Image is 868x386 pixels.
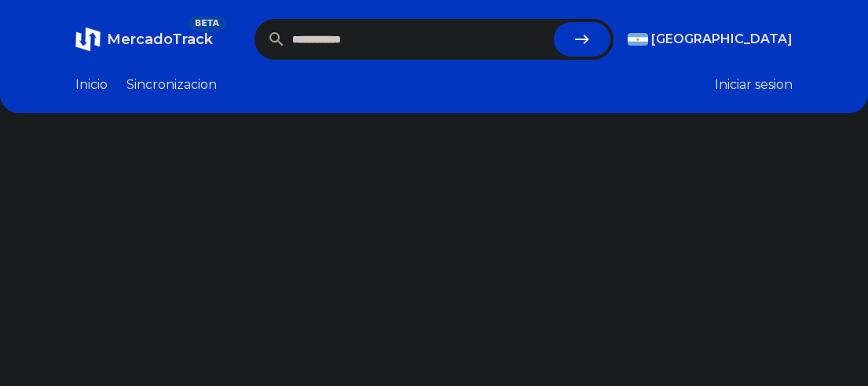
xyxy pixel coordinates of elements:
span: [GEOGRAPHIC_DATA] [651,30,793,49]
button: Iniciar sesion [715,75,793,94]
a: MercadoTrackBETA [75,27,213,52]
span: BETA [189,16,225,31]
img: MercadoTrack [75,27,101,52]
a: Sincronizacion [126,75,217,94]
button: [GEOGRAPHIC_DATA] [628,30,793,49]
img: Argentina [628,33,648,46]
a: Inicio [75,75,108,94]
span: MercadoTrack [107,31,213,48]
